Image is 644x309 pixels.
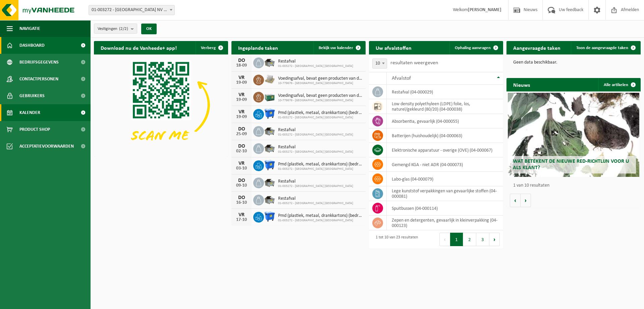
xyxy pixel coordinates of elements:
span: 10 [372,59,387,69]
button: OK [141,24,157,34]
span: Pmd (plastiek, metaal, drankkartons) (bedrijven) [278,213,362,219]
td: gemengd KGA - niet ADR (04-000073) [387,157,503,172]
a: Toon de aangevraagde taken [571,41,640,54]
div: DO [235,58,248,63]
img: WB-5000-GAL-GY-01 [264,142,275,154]
span: 01-003272 - BELGOSUC NV - BEERNEM [89,5,174,15]
span: 01-003272 - [GEOGRAPHIC_DATA] [GEOGRAPHIC_DATA] [278,64,353,68]
td: low density polyethyleen (LDPE) folie, los, naturel/gekleurd (80/20) (04-000038) [387,99,503,114]
span: 01-003272 - [GEOGRAPHIC_DATA] [GEOGRAPHIC_DATA] [278,184,353,188]
div: 16-10 [235,200,248,205]
td: spuitbussen (04-000114) [387,201,503,216]
p: 1 van 10 resultaten [513,183,637,188]
img: WB-1100-HPE-BE-01 [264,211,275,222]
h2: Uw afvalstoffen [369,41,418,54]
div: 1 tot 10 van 23 resultaten [372,232,418,247]
span: Vestigingen [98,24,128,34]
count: (2/2) [119,27,128,31]
div: 17-10 [235,218,248,222]
div: 25-09 [235,132,248,137]
td: lege kunststof verpakkingen van gevaarlijke stoffen (04-000081) [387,186,503,201]
span: 10-779676 - [GEOGRAPHIC_DATA] [GEOGRAPHIC_DATA] [278,99,362,103]
img: LP-PA-00000-WDN-11 [264,74,275,85]
div: 19-09 [235,115,248,119]
span: 10-779676 - [GEOGRAPHIC_DATA] [GEOGRAPHIC_DATA] [278,81,362,85]
button: Volgende [521,194,531,207]
div: 03-10 [235,166,248,171]
span: Restafval [278,127,353,133]
img: WB-5000-GAL-GY-01 [264,56,275,68]
div: 19-09 [235,98,248,102]
span: Gebruikers [19,87,45,104]
h2: Ingeplande taken [231,41,285,54]
label: resultaten weergeven [390,60,438,66]
div: 09-10 [235,183,248,188]
div: VR [235,161,248,166]
div: DO [235,126,248,132]
button: Vorige [510,194,521,207]
a: Ophaling aanvragen [449,41,502,54]
img: WB-1100-HPE-BE-01 [264,159,275,171]
button: Verberg [196,41,227,54]
span: 01-003272 - [GEOGRAPHIC_DATA] [GEOGRAPHIC_DATA] [278,133,353,137]
span: Product Shop [19,121,50,138]
td: elektronische apparatuur - overige (OVE) (04-000067) [387,143,503,157]
h2: Nieuws [506,78,537,91]
div: VR [235,75,248,80]
span: Restafval [278,145,353,150]
span: Dashboard [19,37,45,54]
strong: [PERSON_NAME] [468,7,501,12]
div: VR [235,212,248,218]
span: Restafval [278,59,353,64]
span: Voedingsafval, bevat geen producten van dierlijke oorsprong, gemengde verpakking... [278,76,362,81]
td: labo-glas (04-000079) [387,172,503,186]
span: 01-003272 - [GEOGRAPHIC_DATA] [GEOGRAPHIC_DATA] [278,201,353,205]
button: 1 [450,233,463,246]
img: WB-1100-HPE-BE-01 [264,108,275,119]
td: zepen en detergenten, gevaarlijk in kleinverpakking (04-000123) [387,216,503,230]
span: 01-003272 - [GEOGRAPHIC_DATA] [GEOGRAPHIC_DATA] [278,167,362,171]
span: Navigatie [19,20,40,37]
img: WB-5000-GAL-GY-01 [264,194,275,205]
span: Afvalstof [392,76,411,81]
div: 02-10 [235,149,248,154]
span: Wat betekent de nieuwe RED-richtlijn voor u als klant? [513,159,629,170]
span: Pmd (plastiek, metaal, drankkartons) (bedrijven) [278,110,362,116]
h2: Aangevraagde taken [506,41,567,54]
h2: Download nu de Vanheede+ app! [94,41,183,54]
button: 3 [476,233,489,246]
span: Verberg [201,46,216,50]
span: Restafval [278,196,353,201]
span: Contactpersonen [19,71,58,87]
td: batterijen (huishoudelijk) (04-000063) [387,128,503,143]
a: Bekijk uw kalender [313,41,365,54]
span: 10 [373,59,387,68]
div: 19-09 [235,80,248,85]
a: Alle artikelen [598,78,640,91]
span: Toon de aangevraagde taken [576,46,628,50]
div: 18-09 [235,63,248,68]
div: DO [235,195,248,200]
span: Voedingsafval, bevat geen producten van dierlijke oorsprong, gemengde verpakking... [278,93,362,99]
span: 01-003272 - [GEOGRAPHIC_DATA] [GEOGRAPHIC_DATA] [278,219,362,223]
span: 01-003272 - [GEOGRAPHIC_DATA] [GEOGRAPHIC_DATA] [278,150,353,154]
img: WB-5000-GAL-GY-01 [264,125,275,137]
span: Bedrijfsgegevens [19,54,59,71]
div: VR [235,109,248,115]
button: Next [489,233,500,246]
span: Bekijk uw kalender [319,46,353,50]
td: absorbentia, gevaarlijk (04-000055) [387,114,503,128]
button: 2 [463,233,476,246]
a: Wat betekent de nieuwe RED-richtlijn voor u als klant? [508,93,639,177]
button: Vestigingen(2/2) [94,24,137,34]
span: 01-003272 - [GEOGRAPHIC_DATA] [GEOGRAPHIC_DATA] [278,116,362,120]
div: DO [235,144,248,149]
span: Restafval [278,179,353,184]
td: restafval (04-000029) [387,85,503,99]
span: 01-003272 - BELGOSUC NV - BEERNEM [89,5,175,15]
p: Geen data beschikbaar. [513,60,634,65]
span: Ophaling aanvragen [455,46,491,50]
img: PB-LB-0680-HPE-GN-01 [264,91,275,102]
span: Kalender [19,104,40,121]
img: Download de VHEPlus App [94,54,228,155]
